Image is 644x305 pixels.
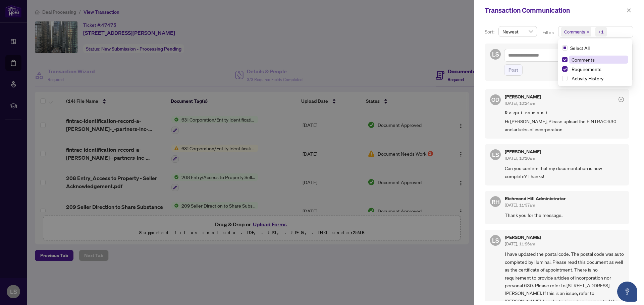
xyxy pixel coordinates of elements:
[562,76,568,81] span: Select Activity History
[569,65,628,73] span: Requirements
[562,66,568,72] span: Select Requirements
[505,235,541,240] h5: [PERSON_NAME]
[572,66,601,72] span: Requirements
[505,196,566,201] h5: Richmond Hill Administrator
[627,8,631,13] span: close
[492,236,499,245] span: LS
[564,28,585,35] span: Comments
[569,74,628,82] span: Activity History
[485,28,496,35] p: Sort:
[491,95,499,104] span: OD
[505,109,624,116] span: Requirement
[505,241,535,246] span: [DATE], 11:26am
[505,156,535,161] span: [DATE], 10:10am
[598,28,604,35] div: +1
[492,50,499,59] span: LS
[505,101,535,106] span: [DATE], 10:24am
[562,57,568,62] span: Select Comments
[505,203,535,208] span: [DATE], 11:37am
[568,44,592,52] span: Select All
[586,30,590,33] span: close
[505,118,624,133] span: Hi [PERSON_NAME], Please upload the FINTRAC 630 and articles of incorporation
[505,149,541,154] h5: [PERSON_NAME]
[572,57,595,63] span: Comments
[505,211,624,219] span: Thank you for the message.
[617,282,637,302] button: Open asap
[619,97,624,102] span: check-circle
[485,5,625,15] div: Transaction Communication
[569,56,628,64] span: Comments
[572,75,603,81] span: Activity History
[561,27,591,36] span: Comments
[491,197,499,206] span: RH
[505,164,624,180] span: Can you confirm that my documentation is now complete? Thanks!
[505,94,541,99] h5: [PERSON_NAME]
[492,150,499,159] span: LS
[502,26,533,36] span: Newest
[504,64,523,76] button: Post
[542,29,555,36] p: Filter:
